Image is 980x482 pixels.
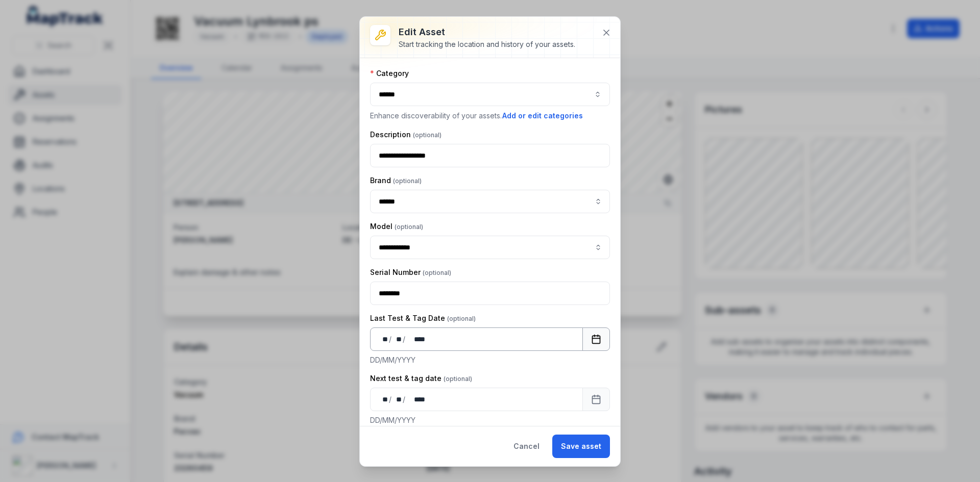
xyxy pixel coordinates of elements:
h3: Edit asset [399,25,575,39]
div: day, [379,334,389,344]
label: Brand [370,175,422,186]
div: month, [393,334,403,344]
div: year, [406,394,426,404]
button: Add or edit categories [502,110,583,121]
p: DD/MM/YYYY [370,355,610,365]
div: year, [406,334,426,344]
div: month, [393,394,403,404]
button: Calendar [582,327,610,351]
button: Save asset [552,435,610,458]
label: Model [370,221,423,232]
div: / [403,394,406,404]
label: Serial Number [370,267,451,277]
input: asset-edit:cf[95398f92-8612-421e-aded-2a99c5a8da30]-label [370,190,610,213]
div: day, [379,394,389,404]
div: Start tracking the location and history of your assets. [399,39,575,49]
input: asset-edit:cf[ae11ba15-1579-4ecc-996c-910ebae4e155]-label [370,236,610,259]
label: Description [370,130,442,140]
div: / [389,394,393,404]
div: / [389,334,393,344]
label: Next test & tag date [370,373,472,384]
p: DD/MM/YYYY [370,415,610,425]
label: Category [370,68,409,79]
button: Calendar [582,388,610,411]
label: Last Test & Tag Date [370,313,476,323]
div: / [403,334,406,344]
button: Cancel [505,435,548,458]
p: Enhance discoverability of your assets. [370,110,610,121]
